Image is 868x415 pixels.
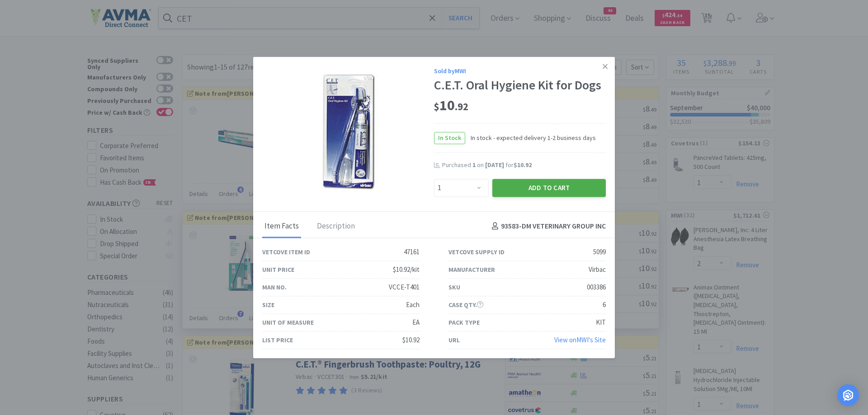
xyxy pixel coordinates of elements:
div: Open Intercom Messenger [837,384,859,406]
span: In stock - expected delivery 1-2 business days [465,133,596,143]
h4: 93583 - DM VETERINARY GROUP INC [488,221,606,233]
span: 1 [472,161,476,169]
div: 47161 [404,247,420,257]
span: . 92 [455,101,468,113]
div: Vetcove Supply ID [448,247,505,257]
div: Unit of Measure [262,317,314,327]
div: Manufacturer [448,265,495,275]
div: Description [315,215,357,238]
span: [DATE] [485,161,504,169]
span: $10.92 [514,161,532,169]
a: View onMWI's Site [554,336,606,344]
div: KIT [596,317,606,328]
div: EA [412,317,420,328]
div: SKU [448,282,460,292]
span: In Stock [434,132,465,144]
div: Purchased on for [442,161,606,170]
div: Unit Price [262,265,294,275]
button: Add to Cart [492,179,606,197]
div: Case Qty. [448,300,483,310]
span: $ [434,101,439,113]
div: Man No. [262,282,287,292]
div: 6 [603,299,606,310]
span: 10 [434,97,468,115]
div: Pack Type [448,317,480,327]
div: Vetcove Item ID [262,247,310,257]
div: C.E.T. Oral Hygiene Kit for Dogs [434,78,606,93]
div: 5099 [593,247,606,257]
div: Sold by MWI [434,66,606,76]
div: Virbac [589,264,606,275]
div: URL [448,335,460,345]
div: Size [262,300,274,310]
div: VCCE-T401 [389,282,420,293]
div: Each [406,299,420,310]
div: Item Facts [262,215,301,238]
img: 84c4e10b0abf481b8023d050fa92581b_5099.png [289,73,407,190]
div: 003386 [587,282,606,293]
div: $10.92/kit [393,264,420,275]
div: List Price [262,335,293,345]
div: $10.92 [402,335,420,345]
